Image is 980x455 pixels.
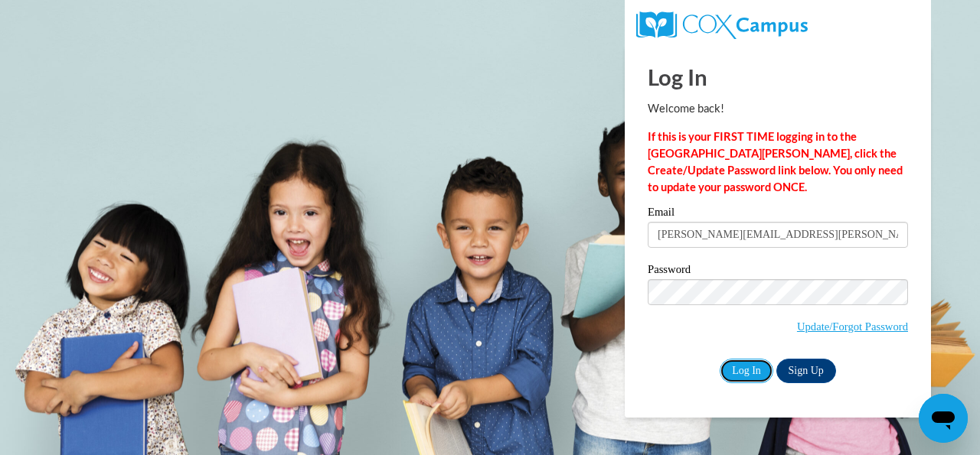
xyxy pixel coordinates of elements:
[648,61,908,93] h1: Log In
[648,130,903,193] strong: If this is your FIRST TIME logging in to the [GEOGRAPHIC_DATA][PERSON_NAME], click the Create/Upd...
[648,206,908,222] label: Email
[648,100,908,117] p: Welcome back!
[776,359,836,383] a: Sign Up
[720,359,773,383] input: Log In
[797,320,908,333] a: Update/Forgot Password
[648,264,908,279] label: Password
[919,394,968,443] iframe: Button to launch messaging window
[636,11,808,39] img: COX Campus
